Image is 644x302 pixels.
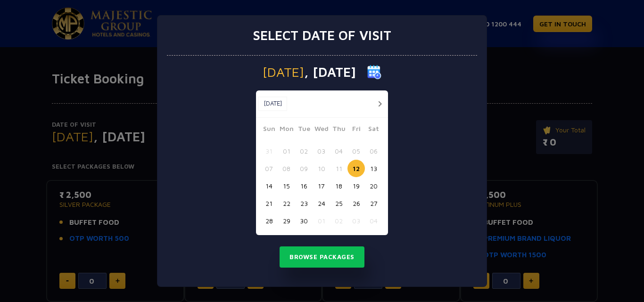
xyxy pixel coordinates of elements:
[367,65,381,79] img: calender icon
[278,212,295,229] button: 29
[295,212,313,229] button: 30
[295,177,313,195] button: 16
[260,177,278,195] button: 14
[313,123,330,137] span: Wed
[278,123,295,137] span: Mon
[313,195,330,212] button: 24
[330,177,347,195] button: 18
[258,97,287,111] button: [DATE]
[330,123,347,137] span: Thu
[260,195,278,212] button: 21
[280,246,364,268] button: Browse Packages
[260,212,278,229] button: 28
[347,123,365,137] span: Fri
[295,160,313,177] button: 09
[278,177,295,195] button: 15
[365,123,382,137] span: Sat
[347,142,365,160] button: 05
[330,212,347,229] button: 02
[295,123,313,137] span: Tue
[260,142,278,160] button: 31
[365,177,382,195] button: 20
[253,27,391,43] h3: Select date of visit
[313,142,330,160] button: 03
[278,160,295,177] button: 08
[330,142,347,160] button: 04
[347,177,365,195] button: 19
[313,212,330,229] button: 01
[304,65,356,79] span: , [DATE]
[330,160,347,177] button: 11
[295,142,313,160] button: 02
[365,212,382,229] button: 04
[295,195,313,212] button: 23
[278,195,295,212] button: 22
[260,160,278,177] button: 07
[365,160,382,177] button: 13
[347,195,365,212] button: 26
[330,195,347,212] button: 25
[260,123,278,137] span: Sun
[263,65,304,79] span: [DATE]
[278,142,295,160] button: 01
[347,160,365,177] button: 12
[347,212,365,229] button: 03
[313,160,330,177] button: 10
[365,195,382,212] button: 27
[365,142,382,160] button: 06
[313,177,330,195] button: 17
